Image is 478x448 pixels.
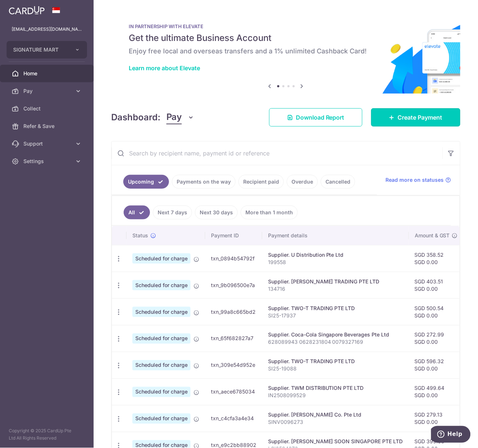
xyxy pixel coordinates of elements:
[132,253,191,264] span: Scheduled for charge
[268,278,403,285] div: Supplier. [PERSON_NAME] TRADING PTE LTD
[409,272,464,298] td: SGD 403.51 SGD 0.00
[268,438,403,445] div: Supplier. [PERSON_NAME] SOON SINGAPORE PTE LTD
[268,419,403,426] p: SINV0096273
[409,379,464,405] td: SGD 499.64 SGD 0.00
[205,405,262,432] td: txn_c4cfa3a4e34
[409,352,464,379] td: SGD 596.32 SGD 0.00
[386,176,451,184] a: Read more on statuses
[386,176,444,184] span: Read more on statuses
[132,334,191,344] span: Scheduled for charge
[409,245,464,272] td: SGD 358.52 SGD 0.00
[132,307,191,317] span: Scheduled for charge
[132,280,191,290] span: Scheduled for charge
[124,206,150,219] a: All
[23,140,72,147] span: Support
[268,365,403,373] p: SI25-19088
[112,142,443,165] input: Search by recipient name, payment id or reference
[268,312,403,319] p: SI25-17937
[371,108,460,127] a: Create Payment
[23,87,72,95] span: Pay
[409,298,464,325] td: SGD 500.54 SGD 0.00
[241,206,298,219] a: More than 1 month
[268,411,403,419] div: Supplier. [PERSON_NAME] Co. Pte Ltd
[153,206,192,219] a: Next 7 days
[172,175,236,189] a: Payments on the way
[132,360,191,370] span: Scheduled for charge
[268,305,403,312] div: Supplier. TWO-T TRADING PTE LTD
[205,325,262,352] td: txn_65f682827a7
[23,158,72,165] span: Settings
[129,32,443,44] h5: Get the ultimate Business Account
[268,259,403,266] p: 199558
[205,245,262,272] td: txn_0894b54792f
[205,226,262,245] th: Payment ID
[268,385,403,392] div: Supplier. TWM DISTRIBUTION PTE LTD
[123,175,169,189] a: Upcoming
[111,12,460,94] img: Renovation banner
[132,414,191,424] span: Scheduled for charge
[205,352,262,379] td: txn_309e54d952e
[23,123,72,130] span: Refer & Save
[287,175,318,189] a: Overdue
[129,23,443,29] p: IN PARTNERSHIP WITH ELEVATE
[268,251,403,259] div: Supplier. U Distribution Pte Ltd
[132,232,148,239] span: Status
[321,175,355,189] a: Cancelled
[409,405,464,432] td: SGD 279.13 SGD 0.00
[129,64,200,72] a: Learn more about Elevate
[409,325,464,352] td: SGD 272.99 SGD 0.00
[269,108,362,127] a: Download Report
[268,358,403,365] div: Supplier. TWO-T TRADING PTE LTD
[132,387,191,397] span: Scheduled for charge
[205,379,262,405] td: txn_aece6785034
[129,47,443,56] h6: Enjoy free local and overseas transfers and a 1% unlimited Cashback Card!
[23,105,72,112] span: Collect
[7,41,87,59] button: SIGNATURE MART
[12,26,82,33] p: [EMAIL_ADDRESS][DOMAIN_NAME]
[238,175,284,189] a: Recipient paid
[166,110,195,124] button: Pay
[13,46,67,53] span: SIGNATURE MART
[195,206,238,219] a: Next 30 days
[9,6,45,15] img: CardUp
[268,392,403,399] p: IN2508099529
[166,110,182,124] span: Pay
[431,426,471,444] iframe: Opens a widget where you can find more information
[205,298,262,325] td: txn_99a8c665bd2
[205,272,262,298] td: txn_9b096500e7a
[296,113,345,122] span: Download Report
[23,70,72,77] span: Home
[111,111,161,124] h4: Dashboard:
[415,232,450,239] span: Amount & GST
[268,285,403,293] p: 134716
[268,331,403,339] div: Supplier. Coca-Cola Singapore Beverages Pte Ltd
[268,339,403,346] p: 628089943 0628231804 0079327169
[262,226,409,245] th: Payment details
[398,113,443,122] span: Create Payment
